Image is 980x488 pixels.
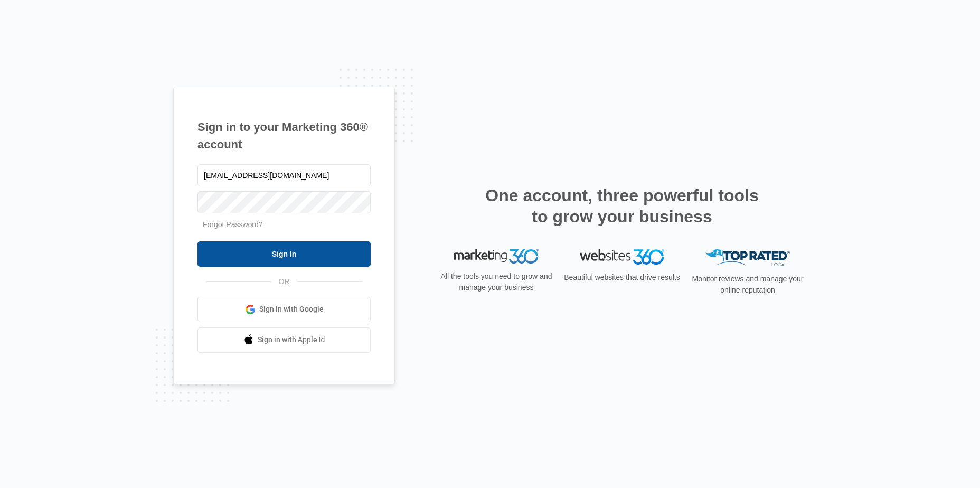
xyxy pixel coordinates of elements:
p: All the tools you need to grow and manage your business [437,271,555,293]
h1: Sign in to your Marketing 360® account [197,118,371,153]
img: Top Rated Local [705,249,790,267]
span: Sign in with Apple Id [258,334,325,345]
a: Sign in with Google [197,297,371,322]
a: Forgot Password? [203,220,263,229]
input: Sign In [197,241,371,267]
img: Marketing 360 [454,249,539,264]
h2: One account, three powerful tools to grow your business [482,185,762,227]
span: OR [271,276,297,287]
input: Email [197,164,371,186]
p: Monitor reviews and manage your online reputation [689,274,807,296]
img: Websites 360 [580,249,664,265]
a: Sign in with Apple Id [197,327,371,353]
p: Beautiful websites that drive results [563,272,681,283]
span: Sign in with Google [259,304,324,315]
